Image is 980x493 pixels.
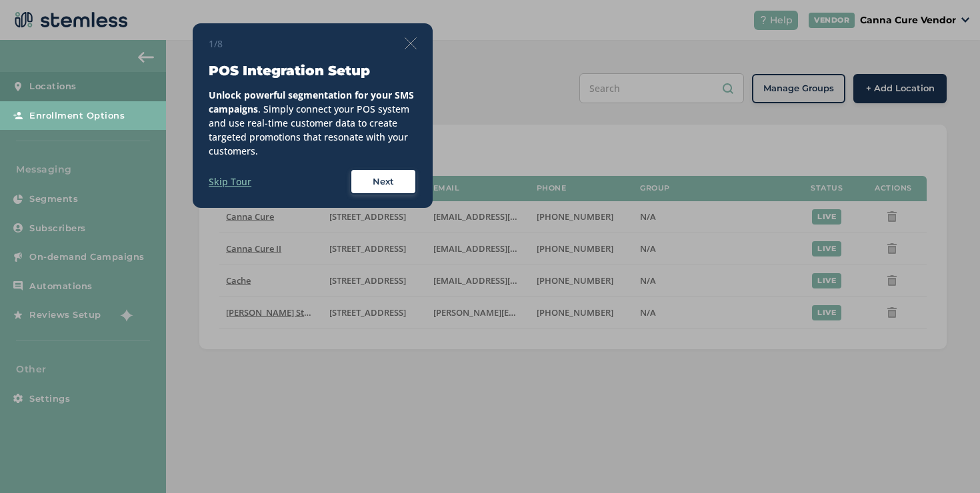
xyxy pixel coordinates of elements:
div: . Simply connect your POS system and use real-time customer data to create targeted promotions th... [209,88,417,158]
span: Next [373,175,394,189]
span: 1/8 [209,37,223,51]
img: icon-close-thin-accent-606ae9a3.svg [405,37,417,49]
h3: POS Integration Setup [209,61,417,80]
button: Next [350,169,417,195]
span: Enrollment Options [29,109,125,123]
strong: Unlock powerful segmentation for your SMS campaigns [209,89,414,115]
iframe: Chat Widget [913,429,980,493]
label: Skip Tour [209,175,251,189]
